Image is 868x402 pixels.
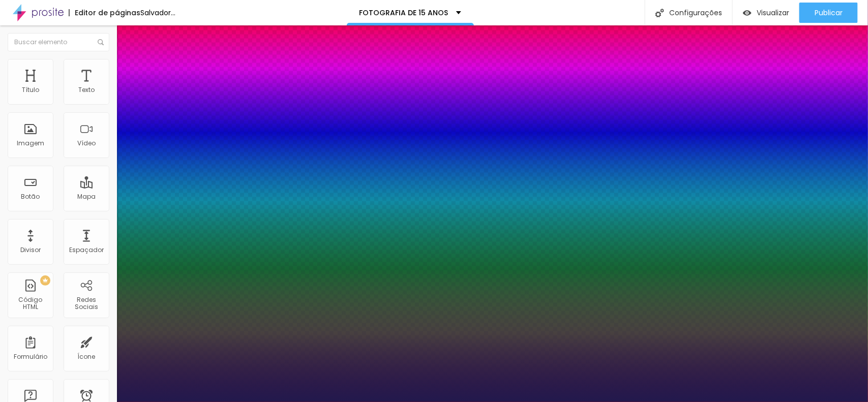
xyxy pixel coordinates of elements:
img: Ícone [655,9,664,17]
font: Ícone [78,352,96,361]
button: Publicar [799,3,858,23]
font: Configurações [669,8,722,18]
font: Espaçador [69,245,104,254]
input: Buscar elemento [8,33,109,51]
font: Divisor [20,245,41,254]
font: Botão [21,192,40,201]
font: Redes Sociais [75,295,98,311]
font: FOTOGRAFIA DE 15 ANOS [360,8,448,18]
img: Ícone [98,39,104,45]
font: Mapa [77,192,96,201]
font: Texto [78,85,95,94]
font: Publicar [815,8,843,18]
font: Salvador... [140,8,175,18]
font: Visualizar [757,8,789,18]
font: Editor de páginas [75,8,140,18]
font: Vídeo [77,139,96,147]
img: view-1.svg [743,9,752,17]
font: Título [22,85,39,94]
font: Formulário [14,352,47,361]
font: Código HTML [19,295,43,311]
button: Visualizar [733,3,799,23]
font: Imagem [17,139,44,147]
